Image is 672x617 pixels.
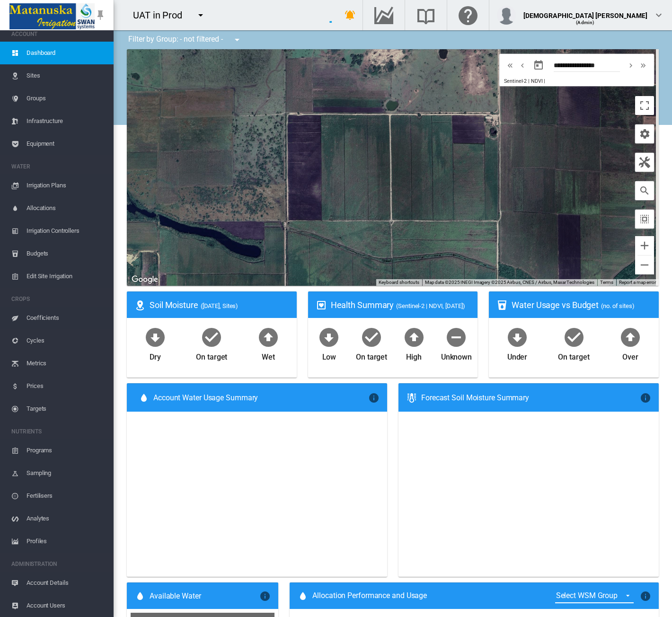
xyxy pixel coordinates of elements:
md-icon: icon-chevron-double-right [638,60,648,71]
md-select: {{'ALLOCATION.SELECT_GROUP' | i18next}} [555,589,634,603]
md-icon: icon-information [640,392,651,404]
a: Terms [600,280,613,285]
button: md-calendar [529,56,548,75]
span: Budgets [27,242,106,265]
span: Groups [27,87,106,110]
md-icon: icon-magnify [639,185,650,196]
button: Zoom out [635,256,654,274]
span: Irrigation Plans [27,174,106,197]
span: Fertilisers [27,485,106,507]
div: High [406,348,422,362]
span: (Admin) [576,20,594,25]
button: icon-chevron-double-left [504,60,516,71]
span: (no. of sites) [601,302,635,309]
button: icon-cog [635,124,654,143]
div: Unknown [441,348,472,362]
md-icon: icon-heart-box-outline [316,300,327,311]
div: Filter by Group: - not filtered - [121,30,249,49]
md-icon: icon-minus-circle [445,326,468,348]
div: Soil Moisture [150,299,289,311]
div: On target [558,348,589,362]
span: Sentinel-2 | NDVI [504,78,542,84]
md-icon: icon-cup-water [496,300,508,311]
md-icon: icon-menu-down [195,9,206,21]
md-icon: icon-bell-ring [345,9,356,21]
span: Sampling [27,462,106,485]
span: | [544,78,545,84]
div: [DEMOGRAPHIC_DATA] [PERSON_NAME] [523,7,647,17]
md-icon: icon-map-marker-radius [134,300,146,311]
button: icon-chevron-right [625,60,637,71]
div: Wet [262,348,275,362]
button: Keyboard shortcuts [379,279,419,286]
span: NUTRIENTS [11,424,106,439]
md-icon: icon-cog [639,128,650,140]
md-icon: icon-pin [95,9,106,21]
md-icon: icon-information [368,392,380,404]
md-icon: icon-arrow-down-bold-circle [144,326,167,348]
span: Coefficients [27,307,106,329]
span: ADMINISTRATION [11,556,106,572]
div: Under [507,348,528,362]
button: icon-select-all [635,210,654,229]
span: Prices [27,375,106,397]
a: Report a map error [619,280,656,285]
div: UAT in Prod [133,9,191,22]
span: Targets [27,397,106,420]
md-icon: icon-chevron-right [626,60,636,71]
button: icon-menu-down [228,30,247,49]
div: On target [196,348,227,362]
md-icon: icon-water [134,591,146,602]
div: Forecast Soil Moisture Summary [421,393,640,403]
div: Dry [150,348,161,362]
md-icon: icon-water [138,392,150,404]
img: Google [129,273,160,286]
span: Map data ©2025 INEGI Imagery ©2025 Airbus, CNES / Airbus, Maxar Technologies [425,280,594,285]
md-icon: icon-chevron-left [517,60,528,71]
span: Dashboard [27,42,106,64]
md-icon: icon-arrow-up-bold-circle [619,326,642,348]
md-icon: icon-checkbox-marked-circle [200,326,223,348]
span: Equipment [27,132,106,155]
button: icon-chevron-left [516,60,529,71]
span: Programs [27,439,106,462]
md-icon: icon-select-all [639,213,650,225]
span: Available Water [150,591,201,601]
md-icon: Click here for help [457,9,479,21]
span: Metrics [27,352,106,375]
span: Edit Site Irrigation [27,265,106,288]
img: Matanuska_LOGO.png [9,3,95,29]
div: Over [622,348,638,362]
md-icon: icon-chevron-down [653,9,664,21]
div: On target [356,348,387,362]
span: Infrastructure [27,110,106,132]
md-icon: icon-arrow-up-bold-circle [257,326,280,348]
span: WATER [11,159,106,174]
span: ([DATE], Sites) [201,302,239,309]
a: Open this area in Google Maps (opens a new window) [129,273,160,286]
md-icon: icon-checkbox-marked-circle [360,326,383,348]
md-icon: icon-water [297,591,309,602]
span: Account Users [27,594,106,617]
span: Irrigation Controllers [27,220,106,242]
span: Allocations [27,197,106,220]
span: ACCOUNT [11,26,106,42]
md-icon: icon-chevron-double-left [505,60,515,71]
md-icon: Search the knowledge base [415,9,437,21]
div: Health Summary [331,299,470,311]
md-icon: icon-checkbox-marked-circle [563,326,585,348]
div: Low [322,348,336,362]
button: icon-chevron-double-right [637,60,649,71]
span: Account Water Usage Summary [153,393,368,403]
md-icon: icon-information [259,591,271,602]
span: Analytes [27,507,106,530]
md-icon: icon-arrow-up-bold-circle [403,326,425,348]
md-icon: Go to the Data Hub [372,9,395,21]
img: profile.jpg [497,6,516,25]
span: Cycles [27,329,106,352]
button: icon-magnify [635,181,654,200]
span: Profiles [27,530,106,553]
span: Allocation Performance and Usage [312,591,427,602]
button: Zoom in [635,236,654,255]
span: Account Details [27,572,106,594]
